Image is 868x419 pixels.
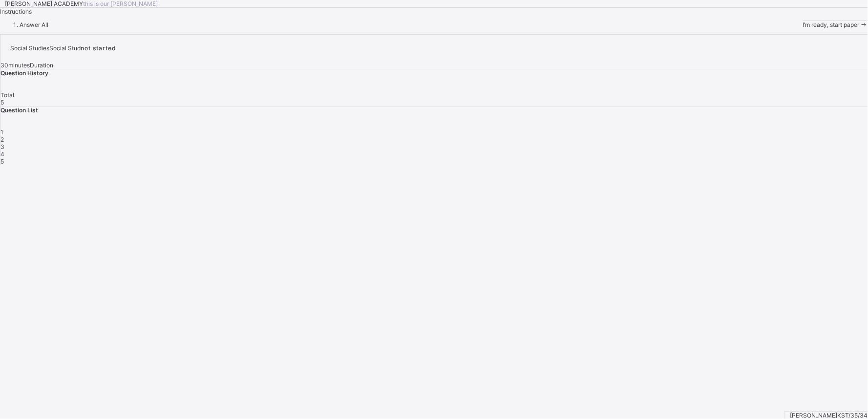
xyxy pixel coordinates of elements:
span: 30 minutes [0,62,30,69]
span: [PERSON_NAME] [790,412,838,419]
span: 5 [0,158,4,165]
span: Social Stud [49,44,81,52]
span: 4 [0,150,4,158]
span: 2 [0,136,4,143]
span: Duration [30,62,53,69]
span: Question List [0,106,38,114]
span: Question History [0,69,48,77]
span: KST/35/34 [838,412,868,419]
span: I’m ready, start paper [803,21,860,28]
span: 3 [0,143,4,150]
span: Answer All [20,21,48,28]
span: not started [81,44,116,52]
span: Total [0,91,14,99]
span: 1 [0,128,3,136]
span: 5 [0,99,4,106]
span: Social Studies [10,44,49,52]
